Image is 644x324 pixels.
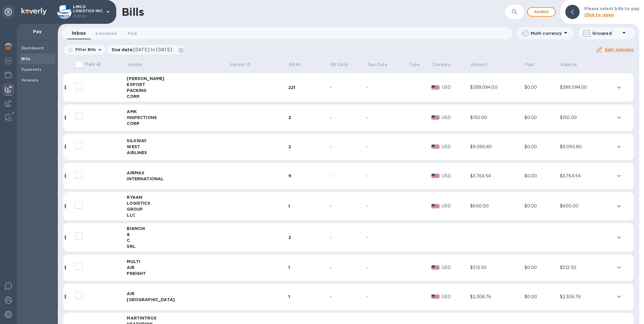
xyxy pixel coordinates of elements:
[127,170,229,176] div: AIRMAX
[127,138,229,144] div: SILKWAY
[442,264,470,271] p: USD
[442,84,470,90] p: USD
[525,62,542,68] span: Paid
[431,115,439,120] img: USD
[127,62,150,68] span: Vendor
[330,84,367,90] div: -
[107,45,185,54] div: Due date:[DATE] to [DATE]
[289,62,301,68] p: Bill №
[524,84,560,90] div: $0.00
[431,204,439,208] img: USD
[614,263,623,272] button: expand row
[21,46,44,50] b: Dashboard
[330,294,367,300] div: -
[614,83,623,92] button: expand row
[442,294,470,300] p: USD
[367,264,408,271] div: -
[127,264,229,270] div: AIR
[330,264,367,271] div: -
[605,47,634,52] u: Edit columns
[21,29,53,35] p: Pay
[560,203,614,209] div: $600.00
[127,315,229,321] div: MARTINTRUX
[95,30,117,37] span: Scheduled
[470,173,524,179] div: $3,764.54
[560,84,614,90] div: $289,094.00
[560,115,614,121] div: $150.00
[85,61,100,68] p: Mark all
[73,13,103,19] p: Admin
[614,233,623,242] button: expand row
[409,62,420,68] p: Type
[230,62,250,68] p: Vendor ID
[127,231,229,237] div: &
[127,259,229,264] div: MULTI
[127,212,229,218] div: LLC
[21,8,47,15] img: Logo
[367,62,387,68] p: Due Date
[431,174,439,178] img: USD
[367,115,408,121] div: -
[112,47,175,53] p: Due date :
[127,194,229,200] div: RYAAN
[330,203,367,209] div: -
[127,109,229,115] div: AMK
[614,202,623,211] button: expand row
[442,144,470,150] p: USD
[470,264,524,271] div: $512.50
[5,71,12,79] img: Wallets
[531,30,562,36] p: Multi currency
[127,87,229,93] div: PACKING
[330,115,367,121] div: -
[614,113,623,122] button: expand row
[431,145,439,149] img: USD
[288,173,330,179] div: 9
[431,265,439,270] img: USD
[524,203,560,209] div: $0.00
[330,144,367,150] div: -
[442,115,470,121] p: USD
[442,173,470,179] p: USD
[330,62,348,68] p: Bill Date
[584,6,639,11] b: Please select bills to pay
[21,57,30,61] b: Bills
[524,294,560,300] div: $0.00
[442,203,470,209] p: USD
[524,173,560,179] div: $0.00
[561,62,577,68] p: Balance
[21,67,41,72] b: Payments
[560,144,614,150] div: $9,090.80
[288,84,330,90] div: 221
[524,264,560,271] div: $0.00
[470,84,524,90] div: $289,094.00
[127,297,229,303] div: [GEOGRAPHIC_DATA]
[5,57,12,64] img: Foreign exchange
[127,176,229,182] div: INTERNATIONAL
[560,294,614,300] div: $2,306.76
[471,62,487,68] p: Amount
[330,173,367,179] div: -
[72,29,86,37] span: Inbox
[470,203,524,209] div: $600.00
[614,142,623,151] button: expand row
[127,243,229,249] div: SRL
[127,226,229,231] div: BIANCHI
[367,203,408,209] div: -
[330,234,367,240] div: -
[584,12,614,17] b: Click to open
[288,234,330,240] div: 2
[524,115,560,121] div: $0.00
[367,234,408,240] div: -
[127,76,229,82] div: [PERSON_NAME]
[288,115,330,120] div: 2
[134,47,172,52] span: [DATE] to [DATE]
[21,78,39,82] b: Vendors
[527,7,556,17] button: Addbill
[127,93,229,99] div: CORP.
[532,8,550,15] span: Add bill
[127,120,229,126] div: CORP
[288,294,330,300] div: 1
